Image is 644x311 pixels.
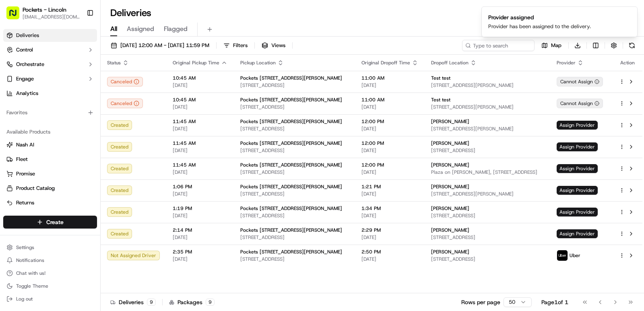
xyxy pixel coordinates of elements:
[557,142,598,151] span: Assign Provider
[361,212,418,219] span: [DATE]
[169,298,215,306] div: Packages
[431,183,469,190] span: [PERSON_NAME]
[557,250,568,261] img: uber-new-logo.jpeg
[173,234,227,241] span: [DATE]
[461,298,500,306] p: Rows per page
[557,186,598,195] span: Assign Provider
[8,117,21,130] img: Klarizel Pensader
[173,147,227,154] span: [DATE]
[557,229,598,238] span: Assign Provider
[361,75,418,81] span: 11:00 AM
[137,79,147,89] button: Start new chat
[240,227,342,233] span: Pockets [STREET_ADDRESS][PERSON_NAME]
[240,97,342,103] span: Pockets [STREET_ADDRESS][PERSON_NAME]
[431,205,469,212] span: [PERSON_NAME]
[16,158,62,166] span: Knowledge Base
[557,208,598,216] span: Assign Provider
[233,42,248,49] span: Filters
[541,298,568,306] div: Page 1 of 1
[173,249,227,255] span: 2:35 PM
[431,82,544,89] span: [STREET_ADDRESS][PERSON_NAME]
[240,82,349,89] span: [STREET_ADDRESS]
[6,185,94,192] a: Product Catalog
[173,104,227,110] span: [DATE]
[431,140,469,146] span: [PERSON_NAME]
[431,249,469,255] span: [PERSON_NAME]
[206,299,215,306] div: 9
[16,296,33,302] span: Log out
[173,169,227,175] span: [DATE]
[538,40,565,51] button: Map
[488,23,591,30] div: Provider has been assigned to the delivery.
[16,61,44,68] span: Orchestrate
[240,191,349,197] span: [STREET_ADDRESS]
[361,162,418,168] span: 12:00 PM
[431,256,544,262] span: [STREET_ADDRESS]
[25,125,66,131] span: Klarizel Pensader
[361,118,418,125] span: 12:00 PM
[557,60,576,66] span: Provider
[16,125,23,132] img: 1736555255976-a54dd68f-1ca7-489b-9aae-adbdc363a1c4
[431,118,469,125] span: [PERSON_NAME]
[16,185,55,192] span: Product Catalog
[557,164,598,173] span: Assign Provider
[173,212,227,219] span: [DATE]
[431,234,544,241] span: [STREET_ADDRESS]
[76,158,129,166] span: API Documentation
[6,156,94,163] a: Fleet
[16,90,38,97] span: Analytics
[110,24,117,34] span: All
[3,29,97,42] a: Deliveries
[173,82,227,89] span: [DATE]
[240,104,349,110] span: [STREET_ADDRESS]
[361,126,418,132] span: [DATE]
[16,283,48,289] span: Toggle Theme
[361,147,418,154] span: [DATE]
[361,82,418,89] span: [DATE]
[361,256,418,262] span: [DATE]
[125,103,147,113] button: See all
[361,234,418,241] span: [DATE]
[8,105,54,111] div: Past conversations
[147,299,156,306] div: 9
[551,42,561,49] span: Map
[361,97,418,103] span: 11:00 AM
[173,118,227,125] span: 11:45 AM
[21,52,145,60] input: Got a question? Start typing here...
[557,77,603,87] div: Cannot Assign
[107,77,143,87] button: Canceled
[23,14,80,20] button: [EMAIL_ADDRESS][DOMAIN_NAME]
[3,138,97,151] button: Nash AI
[220,40,251,51] button: Filters
[46,218,64,226] span: Create
[240,234,349,241] span: [STREET_ADDRESS]
[431,227,469,233] span: [PERSON_NAME]
[23,6,66,14] button: Pockets - Lincoln
[240,147,349,154] span: [STREET_ADDRESS]
[16,32,39,39] span: Deliveries
[3,242,97,253] button: Settings
[431,97,450,103] span: Test test
[68,159,74,165] div: 💻
[80,178,97,184] span: Pylon
[173,183,227,190] span: 1:06 PM
[240,118,342,125] span: Pockets [STREET_ADDRESS][PERSON_NAME]
[240,205,342,212] span: Pockets [STREET_ADDRESS][PERSON_NAME]
[626,40,638,51] button: Refresh
[16,75,34,82] span: Engage
[361,104,418,110] span: [DATE]
[72,125,89,131] span: [DATE]
[16,46,33,54] span: Control
[36,77,132,85] div: Start new chat
[8,8,24,24] img: Nash
[240,126,349,132] span: [STREET_ADDRESS]
[107,40,213,51] button: [DATE] 12:00 AM - [DATE] 11:59 PM
[3,3,83,23] button: Pockets - Lincoln[EMAIL_ADDRESS][DOMAIN_NAME]
[271,42,285,49] span: Views
[431,126,544,132] span: [STREET_ADDRESS][PERSON_NAME]
[16,170,35,177] span: Promise
[173,126,227,132] span: [DATE]
[65,155,132,169] a: 💻API Documentation
[570,252,580,259] span: Uber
